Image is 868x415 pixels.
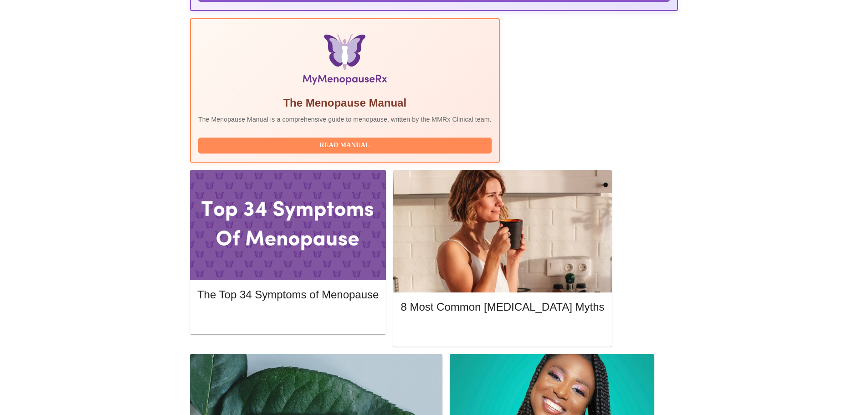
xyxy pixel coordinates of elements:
[197,287,379,302] h5: The Top 34 Symptoms of Menopause
[206,313,370,324] span: Read More
[198,96,492,110] h5: The Menopause Manual
[197,310,379,326] button: Read More
[198,115,492,124] p: The Menopause Manual is a comprehensive guide to menopause, written by the MMRx Clinical team.
[401,326,606,334] a: Read More
[198,138,492,154] button: Read Manual
[198,141,494,149] a: Read Manual
[401,323,604,339] button: Read More
[401,300,604,314] h5: 8 Most Common [MEDICAL_DATA] Myths
[207,140,483,151] span: Read Manual
[410,325,595,337] span: Read More
[245,34,445,88] img: Menopause Manual
[197,313,381,321] a: Read More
